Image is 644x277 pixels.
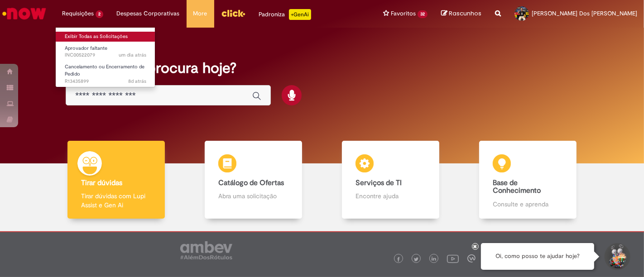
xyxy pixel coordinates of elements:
[56,43,155,60] a: Aberto INC00522079 : Aprovador faltante
[119,52,146,58] span: um dia atrás
[356,178,402,187] b: Serviços de TI
[65,45,107,52] span: Aprovador faltante
[62,9,94,18] span: Requisições
[48,141,185,219] a: Tirar dúvidas Tirar dúvidas com Lupi Assist e Gen Ai
[128,78,146,85] time: 21/08/2025 11:55:03
[185,141,322,219] a: Catálogo de Ofertas Abra uma solicitação
[259,9,311,20] div: Padroniza
[117,9,180,18] span: Despesas Corporativas
[322,141,459,219] a: Serviços de TI Encontre ajuda
[180,241,232,259] img: logo_footer_ambev_rotulo_gray.png
[493,178,541,196] b: Base de Conhecimento
[65,78,146,85] span: R13435899
[66,60,578,76] h2: O que você procura hoje?
[81,178,122,187] b: Tirar dúvidas
[56,62,155,81] a: Aberto R13435899 : Cancelamento ou Encerramento de Pedido
[218,178,284,187] b: Catálogo de Ofertas
[221,6,245,20] img: click_logo_yellow_360x200.png
[289,9,311,20] p: +GenAi
[441,10,481,18] a: Rascunhos
[603,243,630,270] button: Iniciar Conversa de Suporte
[56,32,155,42] a: Exibir Todas as Solicitações
[193,9,207,18] span: More
[396,257,401,262] img: logo_footer_facebook.png
[81,191,151,210] p: Tirar dúvidas com Lupi Assist e Gen Ai
[128,78,146,85] span: 8d atrás
[481,243,594,270] div: Oi, como posso te ajudar hoje?
[96,10,103,18] span: 2
[432,257,436,262] img: logo_footer_linkedin.png
[449,9,481,18] span: Rascunhos
[447,253,459,264] img: logo_footer_youtube.png
[467,254,476,263] img: logo_footer_workplace.png
[55,27,155,87] ul: Requisições
[65,63,144,77] span: Cancelamento ou Encerramento de Pedido
[119,52,146,58] time: 27/08/2025 15:05:52
[532,10,637,17] span: [PERSON_NAME] Dos [PERSON_NAME]
[459,141,596,219] a: Base de Conhecimento Consulte e aprenda
[65,52,146,59] span: INC00522079
[356,191,425,201] p: Encontre ajuda
[418,10,428,18] span: 32
[218,191,288,201] p: Abra uma solicitação
[493,200,562,209] p: Consulte e aprenda
[391,9,416,18] span: Favoritos
[414,257,418,262] img: logo_footer_twitter.png
[1,5,48,23] img: ServiceNow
